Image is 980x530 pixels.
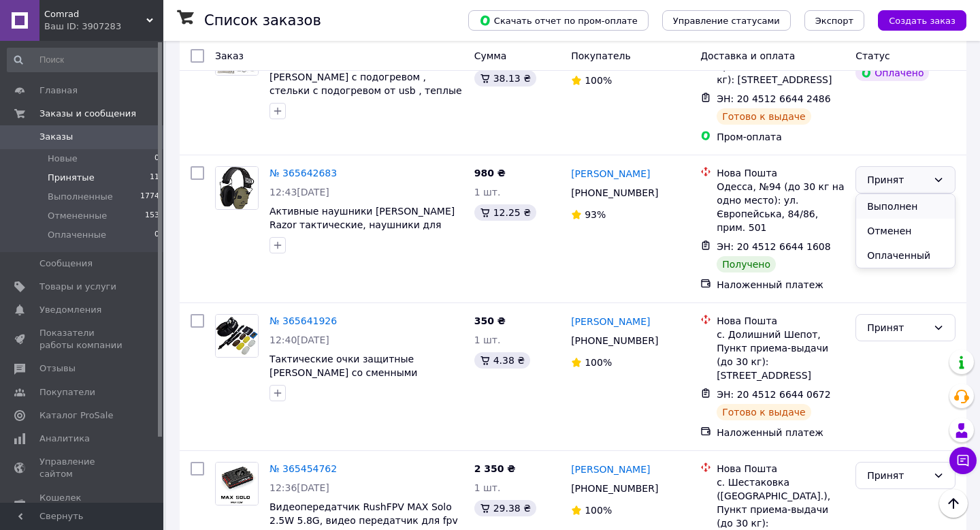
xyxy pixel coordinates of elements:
[717,314,845,328] div: Нова Пошта
[717,462,845,476] div: Нова Пошта
[474,334,501,345] span: 1 шт.
[215,50,244,61] span: Заказ
[867,172,928,187] div: Принят
[215,166,259,210] a: Фото товару
[215,462,259,505] a: Фото товару
[269,168,337,178] a: № 365642683
[39,84,78,97] span: Главная
[154,229,159,241] span: 0
[474,204,536,221] div: 12.25 ₴
[39,108,136,120] span: Заказы и сообщения
[815,16,853,26] span: Экспорт
[717,404,811,420] div: Готово к выдаче
[474,187,501,198] span: 1 шт.
[700,50,795,61] span: Доставка и оплата
[717,93,831,104] span: ЭН: 20 4512 6644 2486
[39,258,93,270] span: Сообщения
[949,447,977,474] button: Чат с покупателем
[571,167,650,181] a: [PERSON_NAME]
[48,172,95,184] span: Принятые
[474,70,536,87] div: 38.13 ₴
[39,362,76,375] span: Отзывы
[856,219,955,243] li: Отменен
[568,479,661,498] div: [PHONE_NUMBER]
[215,314,259,358] a: Фото товару
[856,194,955,219] li: Выполнен
[717,389,831,400] span: ЭН: 20 4512 6644 0672
[48,191,113,203] span: Выполненные
[717,108,811,125] div: Готово к выдаче
[39,433,90,445] span: Аналитика
[717,256,776,272] div: Получено
[269,315,337,326] a: № 365641926
[44,20,163,33] div: Ваш ID: 3907283
[269,482,329,493] span: 12:36[DATE]
[7,48,161,72] input: Поиск
[474,168,506,178] span: 980 ₴
[39,409,113,422] span: Каталог ProSale
[585,357,612,368] span: 100%
[39,327,126,352] span: Показатели работы компании
[39,386,95,399] span: Покупатели
[673,16,780,26] span: Управление статусами
[474,500,536,516] div: 29.38 ₴
[474,315,506,326] span: 350 ₴
[154,153,159,165] span: 0
[804,10,864,31] button: Экспорт
[571,315,650,328] a: [PERSON_NAME]
[145,210,159,222] span: 153
[204,12,321,29] h1: Список заказов
[568,183,661,202] div: [PHONE_NUMBER]
[39,131,73,143] span: Заказы
[140,191,159,203] span: 1774
[571,463,650,476] a: [PERSON_NAME]
[269,206,456,244] a: Активные наушники [PERSON_NAME] Razor тактические, наушники для стрельбы с шумоподавлением олива
[474,463,516,474] span: 2 350 ₴
[48,210,107,222] span: Отмененные
[269,187,329,198] span: 12:43[DATE]
[662,10,791,31] button: Управление статусами
[585,75,612,86] span: 100%
[855,65,929,81] div: Оплачено
[855,50,890,61] span: Статус
[889,16,955,26] span: Создать заказ
[39,304,101,316] span: Уведомления
[269,354,424,392] a: Тактические очки защитные [PERSON_NAME] со сменными линзами в [GEOGRAPHIC_DATA]
[48,153,78,165] span: Новые
[269,334,329,345] span: 12:40[DATE]
[864,14,966,25] a: Создать заказ
[474,352,530,369] div: 4.38 ₴
[585,505,612,516] span: 100%
[717,278,845,292] div: Наложенный платеж
[474,50,507,61] span: Сумма
[717,328,845,382] div: с. Долишний Шепот, Пункт приема-выдачи (до 30 кг): [STREET_ADDRESS]
[150,172,159,184] span: 11
[474,482,501,493] span: 1 шт.
[571,50,631,61] span: Покупатель
[717,426,845,439] div: Наложенный платеж
[717,166,845,180] div: Нова Пошта
[856,243,955,268] li: Оплаченный
[568,331,661,350] div: [PHONE_NUMBER]
[39,492,126,516] span: Кошелек компании
[939,489,968,518] button: Наверх
[44,8,146,20] span: Comrad
[269,463,337,474] a: № 365454762
[216,167,258,209] img: Фото товару
[39,456,126,480] span: Управление сайтом
[468,10,649,31] button: Скачать отчет по пром-оплате
[216,315,258,357] img: Фото товару
[269,72,462,123] a: [PERSON_NAME] с подогревом , стельки с подогревом от usb , теплые стельки для военных, термостель...
[867,320,928,335] div: Принят
[717,180,845,234] div: Одесса, №94 (до 30 кг на одно место): ул. Європейська, 84/86, прим. 501
[48,229,106,241] span: Оплаченные
[216,463,258,505] img: Фото товару
[479,14,638,27] span: Скачать отчет по пром-оплате
[585,209,606,220] span: 93%
[878,10,966,31] button: Создать заказ
[717,130,845,144] div: Пром-оплата
[39,281,116,293] span: Товары и услуги
[717,241,831,252] span: ЭН: 20 4512 6644 1608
